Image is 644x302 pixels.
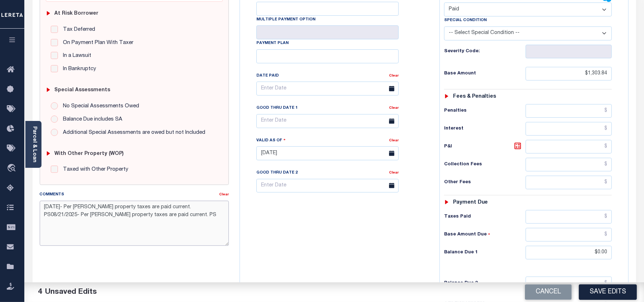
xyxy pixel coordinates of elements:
[256,17,315,23] label: Multiple Payment Option
[59,166,128,174] label: Taxed with Other Property
[444,180,526,185] h6: Other Fees
[444,142,526,152] h6: P&I
[526,210,612,224] input: $
[219,193,229,196] a: Clear
[526,67,612,81] input: $
[444,18,487,24] label: Special Condition
[54,151,124,157] h6: with Other Property (WOP)
[444,49,526,54] h6: Severity Code:
[54,11,98,17] h6: At Risk Borrower
[256,105,298,111] label: Good Thru Date 1
[256,146,399,160] input: Enter Date
[389,74,399,78] a: Clear
[526,228,612,242] input: $
[444,281,526,286] h6: Balance Due 2
[444,250,526,255] h6: Balance Due 1
[444,232,526,238] h6: Base Amount Due
[256,179,399,193] input: Enter Date
[526,158,612,171] input: $
[526,122,612,136] input: $
[444,126,526,132] h6: Interest
[444,162,526,167] h6: Collection Fees
[444,108,526,114] h6: Penalties
[444,71,526,77] h6: Base Amount
[256,170,298,176] label: Good Thru Date 2
[54,87,110,93] h6: Special Assessments
[256,73,279,79] label: Date Paid
[7,164,18,173] i: travel_explore
[40,192,64,198] label: Comments
[389,106,399,110] a: Clear
[59,39,133,47] label: On Payment Plan With Taxer
[453,200,488,206] h6: Payment due
[525,284,572,300] button: Cancel
[526,176,612,189] input: $
[38,288,42,296] span: 4
[526,104,612,118] input: $
[256,40,289,47] label: Payment Plan
[256,137,286,144] label: Valid as Of
[389,171,399,175] a: Clear
[444,214,526,220] h6: Taxes Paid
[59,26,95,34] label: Tax Deferred
[526,277,612,290] input: $
[526,140,612,154] input: $
[256,114,399,128] input: Enter Date
[59,129,205,137] label: Additional Special Assessments are owed but not Included
[453,94,496,100] h6: Fees & Penalties
[45,288,97,296] span: Unsaved Edits
[59,116,122,124] label: Balance Due includes SA
[59,65,96,73] label: In Bankruptcy
[256,82,399,96] input: Enter Date
[59,102,139,111] label: No Special Assessments Owed
[59,52,91,60] label: In a Lawsuit
[389,139,399,142] a: Clear
[32,126,37,162] a: Parcel & Loan
[579,284,637,300] button: Save Edits
[526,246,612,259] input: $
